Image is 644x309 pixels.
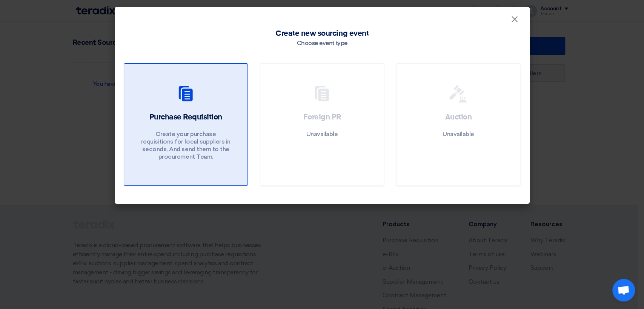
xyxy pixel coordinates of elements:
[612,279,635,301] a: Open chat
[149,112,222,122] h2: Purchase Requisition
[306,130,338,138] p: Unavailable
[275,28,369,39] span: Create new sourcing event
[124,63,248,186] a: Purchase Requisition Create your purchase requisitions for local suppliers in seconds, And send t...
[303,113,341,121] span: Foreign PR
[511,14,518,29] span: ×
[505,12,524,27] button: Close
[443,130,474,138] p: Unavailable
[445,113,472,121] span: Auction
[297,39,347,48] div: Choose event type
[140,130,231,161] p: Create your purchase requisitions for local suppliers in seconds, And send them to the procuremen...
